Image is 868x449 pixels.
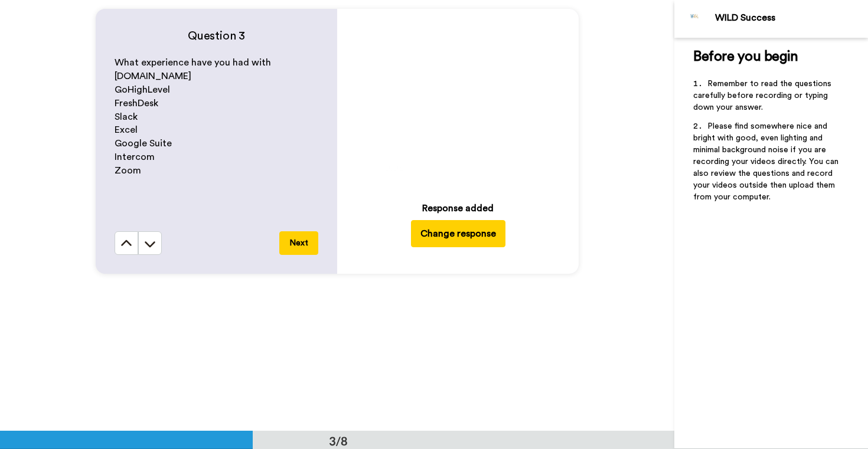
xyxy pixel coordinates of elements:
[693,122,841,201] span: Please find somewhere nice and bright with good, even lighting and minimal background noise if yo...
[422,201,494,215] div: Response added
[693,80,834,112] span: Remember to read the questions carefully before recording or typing down your answer.
[115,85,170,94] span: GoHighLevel
[411,220,505,247] button: Change response
[693,50,798,64] span: Before you begin
[115,112,138,122] span: Slack
[518,162,530,173] img: Mute/Unmute
[407,160,411,174] span: /
[115,152,155,162] span: Intercom
[413,160,434,174] span: 1:45
[310,432,367,449] div: 3/8
[279,231,318,255] button: Next
[115,58,271,67] span: What experience have you had with
[115,99,158,108] span: FreshDesk
[681,5,709,33] img: Profile Image
[115,28,318,44] h4: Question 3
[115,166,141,175] span: Zoom
[115,139,172,148] span: Google Suite
[115,71,191,81] span: [DOMAIN_NAME]
[115,125,138,135] span: Excel
[384,160,404,174] span: 0:05
[715,12,867,24] div: WILD Success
